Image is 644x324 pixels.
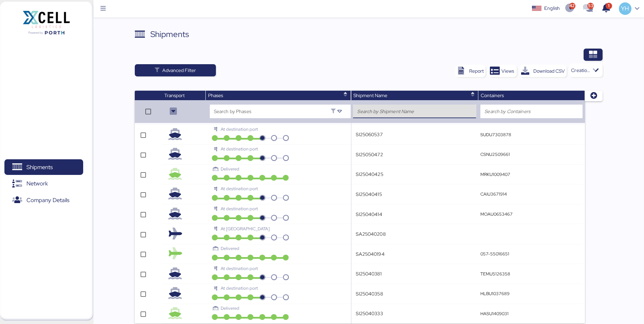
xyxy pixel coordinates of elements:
span: Delivered [221,246,239,251]
span: At destination port [221,285,258,291]
q-button: HASU1409031 [480,311,509,317]
span: At destination port [221,126,258,132]
button: Report [455,65,485,77]
span: At [GEOGRAPHIC_DATA] [221,226,270,232]
q-button: TEMU5126358 [480,271,510,277]
span: Delivered [221,305,239,311]
span: Transport [164,92,185,98]
input: Search by Shipment Name [357,107,472,115]
q-button: HLBU1037689 [480,291,510,296]
span: At destination port [221,146,258,152]
span: Company Details [26,195,69,205]
span: Containers [481,92,504,98]
span: Network [26,179,48,188]
q-button: SUDU7303878 [480,132,511,138]
input: Search by Containers [484,107,578,115]
q-button: MOAU0653467 [480,211,513,217]
span: At destination port [221,206,258,212]
span: Phases [208,92,223,98]
div: Report [469,67,484,75]
div: Shipments [150,28,189,40]
span: Advanced Filter [162,66,196,74]
a: Company Details [4,192,83,208]
button: Menu [97,3,109,15]
span: Delivered [221,166,239,172]
div: Download CSV [533,67,565,75]
div: English [544,5,560,12]
span: YH [621,4,629,13]
q-button: CSNU2509661 [480,151,510,157]
q-button: MRKU1009407 [480,172,510,177]
span: Shipments [26,162,53,172]
q-button: CAIU3671914 [480,191,507,197]
span: At destination port [221,266,258,271]
span: Views [501,67,514,75]
span: At destination port [221,186,258,192]
button: Views [488,65,517,77]
a: Network [4,176,83,192]
q-button: 057-55016651 [480,251,509,257]
a: Shipments [4,159,83,175]
button: Download CSV [519,65,567,77]
button: Advanced Filter [135,64,216,76]
span: Shipment Name [353,92,387,98]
